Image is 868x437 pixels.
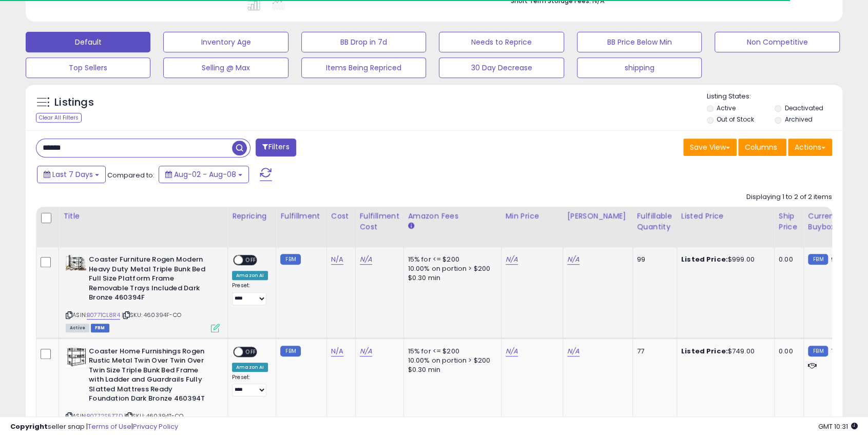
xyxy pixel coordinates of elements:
span: | SKU: 460394F-CO [122,311,181,319]
label: Out of Stock [717,115,754,124]
span: 749 [831,346,843,356]
img: 51JYtCtUDiS._SL40_.jpg [66,255,86,270]
button: Aug-02 - Aug-08 [159,166,249,183]
small: FBM [808,346,828,356]
strong: Copyright [10,422,48,431]
a: N/A [360,254,372,265]
a: N/A [331,346,343,356]
h5: Listings [54,95,94,110]
div: Amazon Fees [408,211,497,222]
div: $0.30 min [408,365,493,374]
span: Compared to: [107,170,155,180]
div: Current Buybox Price [808,211,861,232]
span: All listings currently available for purchase on Amazon [66,324,89,332]
div: Repricing [232,211,272,222]
img: 51k0oJ5BotL._SL40_.jpg [66,347,86,367]
button: Selling @ Max [163,57,288,78]
small: FBM [808,254,828,265]
button: Default [26,32,150,52]
div: $0.30 min [408,273,493,283]
div: 15% for <= $200 [408,347,493,356]
button: Non Competitive [715,32,839,52]
a: N/A [506,346,518,356]
b: Coaster Furniture Rogen Modern Heavy Duty Metal Triple Bunk Bed Full Size Platform Frame Removabl... [89,255,214,305]
div: Amazon AI [232,271,268,280]
label: Archived [785,115,813,124]
a: Terms of Use [88,422,131,431]
button: Save View [683,138,737,156]
a: N/A [567,346,580,356]
span: Columns [745,142,777,152]
a: N/A [506,254,518,265]
div: Clear All Filters [36,113,82,123]
b: Listed Price: [681,346,728,356]
span: FBM [91,324,109,332]
label: Deactivated [785,104,823,112]
div: 77 [637,347,669,356]
div: Min Price [506,211,558,222]
div: ASIN: [66,255,220,331]
div: Ship Price [779,211,799,232]
button: 30 Day Decrease [439,57,564,78]
div: Fulfillable Quantity [637,211,672,232]
div: Fulfillment Cost [360,211,399,232]
a: Privacy Policy [133,422,178,431]
b: Listed Price: [681,254,728,264]
b: Coaster Home Furnishings Rogen Rustic Metal Twin Over Twin Over Twin Size Triple Bunk Bed Frame w... [89,347,214,406]
div: Fulfillment [280,211,322,222]
span: 999 [831,254,843,264]
div: $999.00 [681,255,766,264]
div: 10.00% on portion > $200 [408,264,493,273]
div: seller snap | | [10,422,178,432]
button: Actions [788,138,832,156]
a: B0771CL8R4 [87,311,120,320]
div: 0.00 [779,255,796,264]
div: Cost [331,211,351,222]
span: OFF [243,347,259,356]
div: 15% for <= $200 [408,255,493,264]
button: Columns [738,138,786,156]
small: Amazon Fees. [408,222,414,231]
div: Displaying 1 to 2 of 2 items [746,192,832,202]
div: 0.00 [779,347,796,356]
button: Filters [256,138,296,156]
div: 99 [637,255,669,264]
div: Preset: [232,374,268,397]
span: 2025-08-16 10:31 GMT [818,422,858,431]
span: Aug-02 - Aug-08 [174,169,236,180]
button: Inventory Age [163,32,288,52]
div: Preset: [232,282,268,305]
button: Last 7 Days [37,166,106,183]
div: [PERSON_NAME] [567,211,628,222]
label: Active [717,104,736,112]
small: FBM [280,254,300,265]
div: 10.00% on portion > $200 [408,356,493,365]
span: Last 7 Days [52,169,93,180]
button: shipping [577,57,702,78]
button: Needs to Reprice [439,32,564,52]
div: $749.00 [681,347,766,356]
button: Top Sellers [26,57,150,78]
button: BB Drop in 7d [301,32,426,52]
div: Amazon AI [232,363,268,372]
div: Title [63,211,223,222]
button: Items Being Repriced [301,57,426,78]
a: N/A [567,254,580,265]
a: N/A [360,346,372,356]
p: Listing States: [707,92,842,102]
div: Listed Price [681,211,770,222]
a: N/A [331,254,343,265]
span: OFF [243,256,259,265]
button: BB Price Below Min [577,32,702,52]
small: FBM [280,346,300,356]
